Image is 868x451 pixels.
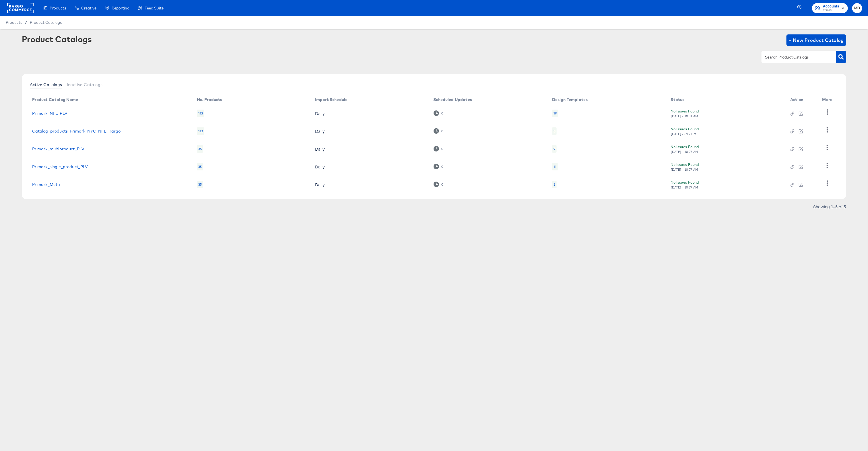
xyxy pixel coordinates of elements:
a: Primark_single_product_PLV [32,164,88,169]
span: Inactive Catalogs [67,82,103,87]
div: 35 [197,145,203,153]
div: 19 [552,110,558,117]
div: 9 [552,145,557,153]
div: 11 [554,164,556,169]
span: Products [50,6,66,10]
td: Daily [310,122,429,140]
div: Scheduled Updates [434,97,472,102]
a: Primark_Meta [32,182,60,187]
div: Product Catalogs [22,34,92,44]
div: Product Catalog Name [32,97,78,102]
div: 113 [197,110,204,117]
span: Primark [823,8,839,13]
td: Daily [310,158,429,176]
div: 11 [552,163,558,170]
button: MD [852,3,862,13]
div: 0 [441,129,444,133]
div: 3 [552,181,557,188]
span: Accounts [823,3,839,9]
span: Active Catalogs [30,82,62,87]
div: 0 [434,182,444,187]
th: More [818,95,840,104]
div: 0 [434,128,444,134]
button: AccountsPrimark [812,3,848,13]
div: 0 [434,146,444,151]
div: 0 [441,111,444,115]
div: 3 [554,182,555,187]
div: 35 [197,181,203,188]
a: Product Catalogs [30,20,62,25]
span: Creative [81,6,96,10]
div: 0 [441,147,444,151]
div: 3 [552,127,557,135]
td: Daily [310,176,429,193]
a: Primark_multiproduct_PLV [32,147,85,151]
td: Daily [310,104,429,122]
div: Showing 1–5 of 5 [813,205,846,209]
span: / [22,20,30,25]
div: Design Templates [552,97,588,102]
div: 19 [554,111,557,116]
div: 0 [441,182,444,186]
div: No. Products [197,97,222,102]
span: Products [6,20,22,25]
div: 113 [197,127,204,135]
button: + New Product Catalog [787,34,846,46]
span: MD [855,5,860,11]
input: Search Product Catalogs [764,54,825,61]
td: Daily [310,140,429,158]
span: + New Product Catalog [789,36,844,44]
span: Reporting [112,6,129,10]
span: Feed Suite [145,6,164,10]
a: Catalog_products_Primark_NYC_NFL_Kargo [32,129,121,133]
div: 0 [434,110,444,116]
div: Import Schedule [315,97,347,102]
th: Status [666,95,786,104]
th: Action [786,95,818,104]
div: 0 [441,165,444,169]
div: 9 [554,147,555,151]
div: 0 [434,164,444,169]
div: 35 [197,163,203,170]
a: Primark_NFL_PLV [32,111,67,116]
div: 3 [554,129,555,133]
